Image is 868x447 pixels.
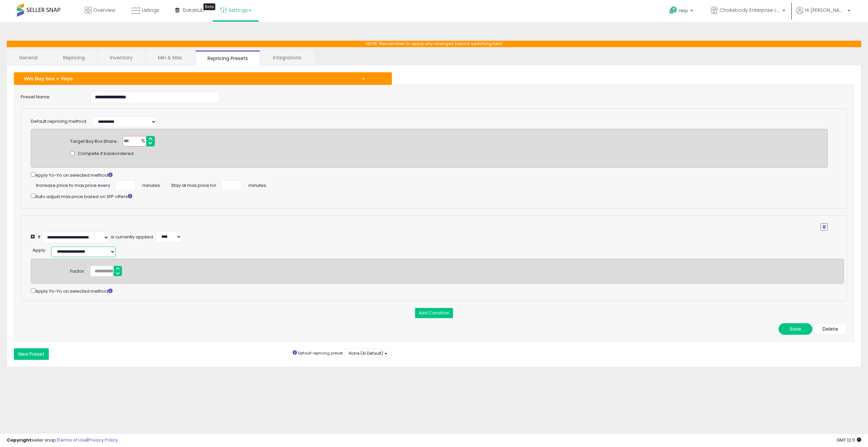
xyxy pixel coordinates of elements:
[813,323,847,335] button: Delete
[344,348,392,358] button: None (AI Default)
[36,180,110,189] span: Increase price to max price every
[415,308,453,318] button: Add Condition
[7,51,50,65] a: General
[146,51,194,65] a: Min & Max
[664,1,700,22] a: Help
[669,6,677,15] i: Get Help
[778,323,812,335] button: Save
[98,51,145,65] a: Inventory
[137,136,148,147] span: %
[14,348,49,360] button: New Preset
[203,3,215,10] div: Tooltip anchor
[33,247,45,253] span: Apply
[171,180,216,189] span: Stay at max price for
[31,171,828,179] div: Apply Yo-Yo on selected method
[249,180,267,189] span: minutes.
[823,225,826,229] i: Remove Condition
[796,7,850,22] a: Hi [PERSON_NAME]
[7,41,861,47] p: NOTE: Remember to apply any changes before switching tabs
[261,51,314,65] a: Integrations
[805,7,846,14] span: Hi [PERSON_NAME]
[70,136,118,145] div: Target Buy Box Share:
[679,8,688,14] span: Help
[14,72,392,85] button: Win Buy box + Yoyo
[31,287,844,295] div: Apply Yo-Yo on selected method
[93,7,115,14] span: Overview
[349,350,383,356] span: None (AI Default)
[719,7,781,14] span: Chokebody Enterprise LLC
[183,7,204,14] span: DataHub
[111,234,154,240] div: is currently applied:
[78,151,134,157] span: Compete if backordered
[31,118,87,125] label: Default repricing method:
[31,192,828,200] div: Auto adjust max price based on SFP offers
[195,51,260,65] a: Repricing Presets
[19,75,356,82] div: Win Buy box + Yoyo
[298,350,343,356] small: Default repricing preset:
[16,92,85,100] label: Preset Name
[33,245,46,254] div: :
[142,180,161,189] span: minutes.
[51,51,97,65] a: Repricing
[142,7,159,14] span: Listings
[70,266,85,275] div: Factor:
